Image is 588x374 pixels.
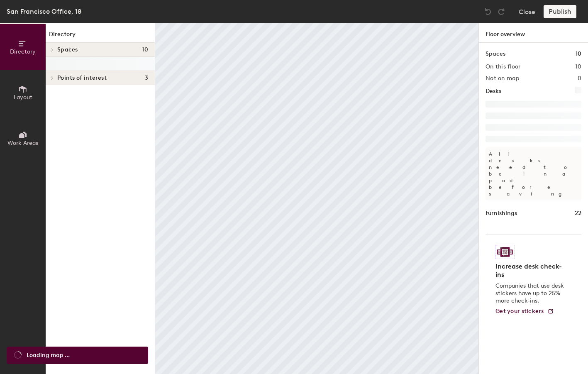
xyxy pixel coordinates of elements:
[484,7,492,16] img: Undo
[155,23,478,374] canvas: Map
[7,139,38,147] span: Work Areas
[7,6,81,17] div: San Francisco Office, 18
[57,46,78,53] span: Spaces
[486,49,505,59] h1: Spaces
[575,64,581,70] h2: 10
[486,75,519,82] h2: Not on map
[495,308,544,315] span: Get your stickers
[10,48,36,55] span: Directory
[495,262,566,279] h4: Increase desk check-ins
[495,245,515,259] img: Sticker logo
[486,147,581,200] p: All desks need to be in a pod before saving
[14,94,32,101] span: Layout
[495,308,554,315] a: Get your stickers
[145,75,148,81] span: 3
[495,282,566,305] p: Companies that use desk stickers have up to 25% more check-ins.
[486,87,501,96] h1: Desks
[486,209,517,218] h1: Furnishings
[578,75,581,82] h2: 0
[576,49,581,59] h1: 10
[142,46,148,53] span: 10
[519,5,535,18] button: Close
[575,209,581,218] h1: 22
[486,64,521,70] h2: On this floor
[479,23,588,43] h1: Floor overview
[57,75,107,81] span: Points of interest
[46,30,155,43] h1: Directory
[497,7,505,16] img: Redo
[27,351,70,360] span: Loading map ...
